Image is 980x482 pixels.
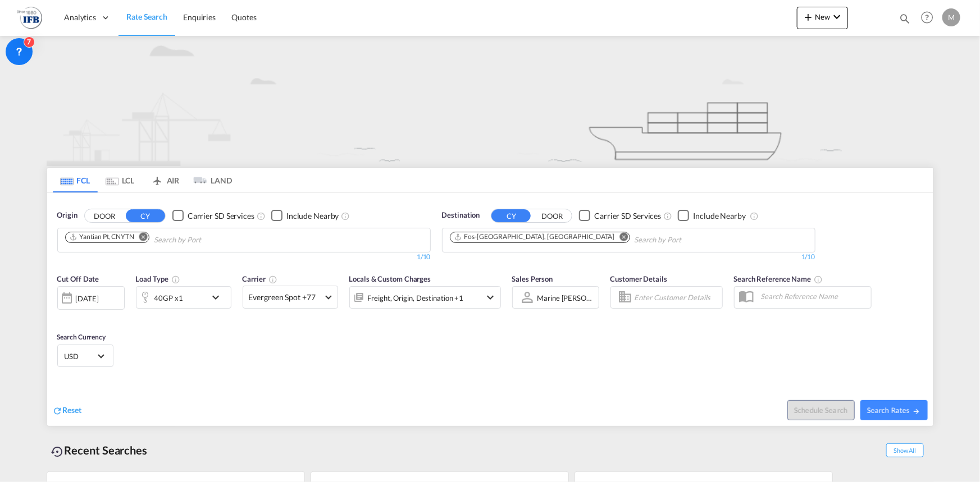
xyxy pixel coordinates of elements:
span: USD [65,351,96,361]
img: de31bbe0256b11eebba44b54815f083d.png [17,5,42,30]
div: Press delete to remove this chip. [69,232,136,242]
md-tab-item: LCL [98,168,143,192]
span: Enquiries [183,12,216,22]
md-tab-item: LAND [188,168,233,192]
md-icon: icon-plus 400-fg [801,10,815,24]
span: Search Rates [867,406,921,415]
md-chips-wrap: Chips container. Use arrow keys to select chips. [63,228,265,249]
div: Fos-sur-Mer, FRFOS [454,232,615,242]
div: Yantian Pt, CNYTN [69,232,134,242]
md-checkbox: Checkbox No Ink [678,210,746,222]
span: Destination [442,210,480,221]
span: Search Reference Name [734,274,823,283]
div: M [942,8,960,26]
md-icon: Unchecked: Search for CY (Container Yard) services for all selected carriers.Checked : Search for... [663,212,672,221]
span: Search Currency [57,333,106,341]
span: New [801,12,844,21]
button: DOOR [85,209,124,222]
span: Origin [57,210,78,221]
input: Chips input. [635,231,741,249]
span: Carrier [243,274,277,283]
div: [DATE] [76,293,99,304]
span: Evergreen Spot +77 [249,292,322,303]
md-icon: icon-information-outline [171,275,180,284]
div: Marine [PERSON_NAME] [537,293,619,302]
span: Sales Person [512,274,553,283]
div: Freight Origin Destination Factory Stuffing [368,290,464,306]
div: 1/10 [57,253,431,262]
span: Customer Details [610,274,667,283]
md-chips-wrap: Chips container. Use arrow keys to select chips. [448,228,746,249]
div: Help [918,8,942,28]
md-tab-item: AIR [143,168,188,192]
div: Include Nearby [693,210,746,222]
md-checkbox: Checkbox No Ink [172,210,254,222]
md-datepicker: Select [57,309,66,324]
span: Locals & Custom Charges [349,274,431,283]
span: Analytics [64,12,96,23]
button: Note: By default Schedule search will only considerorigin ports, destination ports and cut off da... [787,400,855,420]
span: Help [918,8,937,27]
md-icon: icon-chevron-down [209,291,228,304]
div: 1/10 [442,253,815,262]
input: Enter Customer Details [635,289,719,306]
input: Search Reference Name [755,288,871,305]
md-pagination-wrapper: Use the left and right arrow keys to navigate between tabs [53,168,233,192]
div: icon-magnify [899,12,911,29]
span: Reset [63,405,82,415]
span: Load Type [136,274,180,283]
md-select: Select Currency: $ USDUnited States Dollar [63,348,107,364]
button: DOOR [532,209,572,222]
div: Include Nearby [286,210,339,222]
div: Press delete to remove this chip. [454,232,617,242]
md-checkbox: Checkbox No Ink [579,210,661,222]
button: CY [126,209,165,222]
md-icon: Unchecked: Ignores neighbouring ports when fetching rates.Checked : Includes neighbouring ports w... [341,212,350,221]
button: Search Ratesicon-arrow-right [860,400,928,420]
span: Rate Search [126,12,167,21]
button: icon-plus 400-fgNewicon-chevron-down [797,7,848,29]
md-icon: icon-backup-restore [51,445,65,458]
md-icon: icon-chevron-down [830,10,844,24]
md-checkbox: Checkbox No Ink [271,210,339,222]
md-icon: icon-refresh [53,406,63,416]
div: OriginDOOR CY Checkbox No InkUnchecked: Search for CY (Container Yard) services for all selected ... [47,193,933,426]
md-icon: icon-magnify [899,12,911,25]
div: Freight Origin Destination Factory Stuffingicon-chevron-down [349,286,501,309]
button: CY [491,209,531,222]
md-icon: Unchecked: Ignores neighbouring ports when fetching rates.Checked : Includes neighbouring ports w... [750,212,759,221]
button: Remove [132,232,149,244]
md-icon: Unchecked: Search for CY (Container Yard) services for all selected carriers.Checked : Search for... [257,212,266,221]
md-tab-item: FCL [53,168,98,192]
md-icon: Your search will be saved by the below given name [814,275,823,284]
md-icon: icon-arrow-right [913,407,920,415]
md-icon: icon-chevron-down [484,291,498,304]
div: Carrier SD Services [594,210,661,222]
md-icon: The selected Trucker/Carrierwill be displayed in the rate results If the rates are from another f... [268,275,277,284]
div: 40GP x1icon-chevron-down [136,286,231,309]
div: Recent Searches [47,438,152,463]
md-select: Sales Person: Marine Di Cicco [536,290,596,306]
span: Cut Off Date [57,274,99,283]
span: Show All [886,443,923,457]
input: Chips input. [154,231,261,249]
img: new-FCL.png [47,36,934,166]
div: 40GP x1 [154,290,183,306]
md-icon: icon-airplane [151,174,164,182]
div: [DATE] [57,286,125,310]
span: Quotes [231,12,256,22]
button: Remove [613,232,630,244]
div: icon-refreshReset [53,405,82,417]
div: Carrier SD Services [188,210,254,222]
